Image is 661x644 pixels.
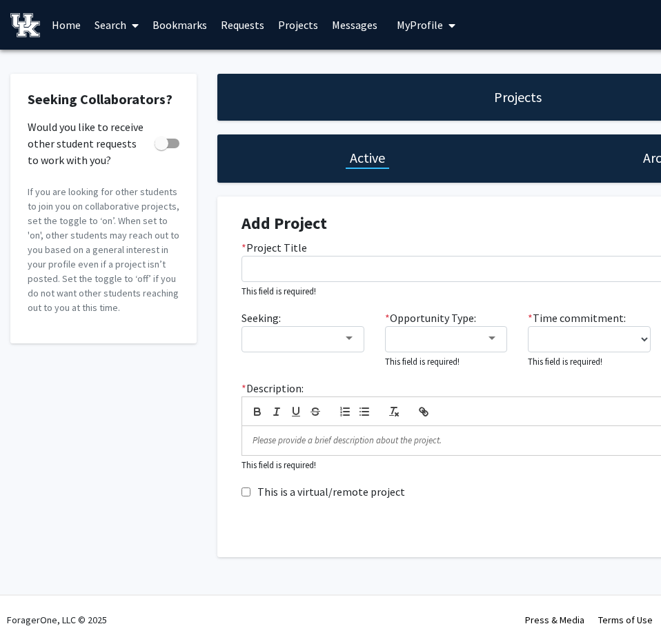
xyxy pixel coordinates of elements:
[146,1,214,49] a: Bookmarks
[241,310,281,326] label: Seeking:
[525,614,584,626] a: Press & Media
[10,582,59,634] iframe: Chat
[241,212,327,234] strong: Add Project
[325,1,384,49] a: Messages
[28,91,179,108] h2: Seeking Collaborators?
[28,119,149,168] span: Would you like to receive other student requests to work with you?
[397,18,443,32] span: My Profile
[350,148,385,168] h1: Active
[241,239,307,256] label: Project Title
[28,185,179,315] p: If you are looking for other students to join you on collaborative projects, set the toggle to ‘o...
[494,88,542,107] h1: Projects
[88,1,146,49] a: Search
[214,1,271,49] a: Requests
[528,310,626,326] label: Time commitment:
[257,483,405,500] label: This is a virtual/remote project
[241,380,304,396] label: Description:
[385,356,460,367] small: This field is required!
[241,285,316,296] small: This field is required!
[385,310,476,326] label: Opportunity Type:
[598,614,653,626] a: Terms of Use
[241,459,316,470] small: This field is required!
[528,356,602,367] small: This field is required!
[271,1,325,49] a: Projects
[45,1,88,49] a: Home
[7,596,107,644] div: ForagerOne, LLC © 2025
[10,13,40,37] img: University of Kentucky Logo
